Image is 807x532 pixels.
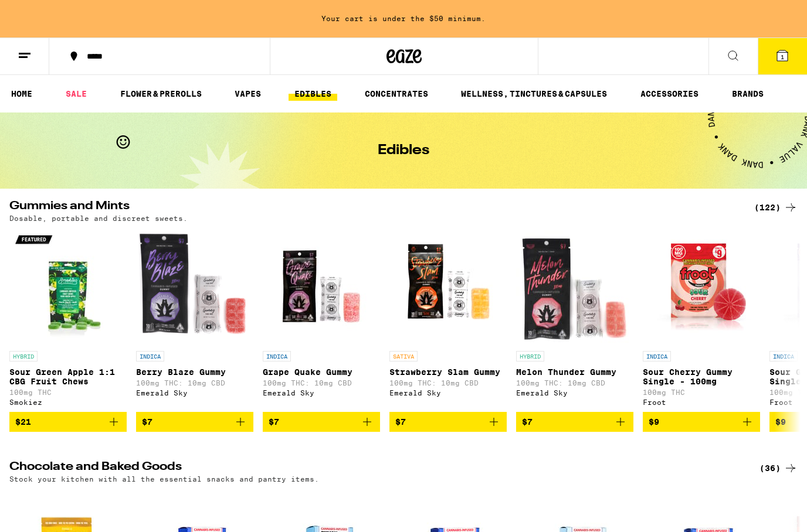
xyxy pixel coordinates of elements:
p: 100mg THC [643,388,760,396]
a: Open page for Sour Cherry Gummy Single - 100mg from Froot [643,228,760,412]
p: INDICA [263,351,291,362]
h2: Chocolate and Baked Goods [9,461,740,475]
a: Open page for Grape Quake Gummy from Emerald Sky [263,228,380,412]
a: Open page for Sour Green Apple 1:1 CBG Fruit Chews from Smokiez [9,228,127,412]
a: WELLNESS, TINCTURES & CAPSULES [455,87,613,101]
span: $7 [142,417,152,427]
p: Sour Green Apple 1:1 CBG Fruit Chews [9,367,127,386]
p: 100mg THC [9,388,127,396]
span: 1 [781,53,784,60]
h1: Edibles [378,144,429,158]
img: Smokiez - Sour Green Apple 1:1 CBG Fruit Chews [9,228,127,345]
a: VAPES [229,87,267,101]
span: $21 [15,417,31,427]
div: Emerald Sky [389,389,507,397]
p: INDICA [643,351,671,362]
a: ACCESSORIES [635,87,704,101]
span: $7 [395,417,406,427]
p: Berry Blaze Gummy [136,367,253,377]
span: $9 [775,417,786,427]
p: SATIVA [389,351,418,362]
button: Add to bag [136,412,253,432]
a: SALE [60,87,93,101]
p: HYBRID [516,351,544,362]
p: INDICA [136,351,164,362]
div: Froot [643,398,760,406]
p: Dosable, portable and discreet sweets. [9,214,188,222]
p: HYBRID [9,351,38,362]
img: Emerald Sky - Strawberry Slam Gummy [389,228,507,345]
p: Grape Quake Gummy [263,367,380,377]
a: CONCENTRATES [359,87,434,101]
div: Emerald Sky [263,389,380,397]
a: HOME [5,87,38,101]
img: Emerald Sky - Melon Thunder Gummy [516,228,633,345]
a: Open page for Strawberry Slam Gummy from Emerald Sky [389,228,507,412]
a: BRANDS [726,87,769,101]
span: $7 [522,417,533,427]
button: Add to bag [9,412,127,432]
div: Emerald Sky [136,389,253,397]
a: (36) [759,461,798,475]
button: Add to bag [389,412,507,432]
p: Melon Thunder Gummy [516,367,633,377]
p: Stock your kitchen with all the essential snacks and pantry items. [9,475,319,483]
h2: Gummies and Mints [9,200,740,214]
img: Froot - Sour Cherry Gummy Single - 100mg [643,228,760,345]
a: (122) [754,200,798,214]
p: Strawberry Slam Gummy [389,367,507,377]
span: $7 [269,417,279,427]
img: Emerald Sky - Berry Blaze Gummy [136,228,253,345]
a: Open page for Berry Blaze Gummy from Emerald Sky [136,228,253,412]
a: EDIBLES [289,87,337,101]
div: Emerald Sky [516,389,633,397]
p: 100mg THC: 10mg CBD [136,379,253,387]
button: Add to bag [516,412,633,432]
button: Add to bag [263,412,380,432]
div: Smokiez [9,398,127,406]
button: 1 [758,38,807,74]
p: INDICA [769,351,798,362]
a: Open page for Melon Thunder Gummy from Emerald Sky [516,228,633,412]
span: $9 [649,417,659,427]
p: 100mg THC: 10mg CBD [516,379,633,387]
a: FLOWER & PREROLLS [114,87,208,101]
p: 100mg THC: 10mg CBD [389,379,507,387]
button: Add to bag [643,412,760,432]
img: Emerald Sky - Grape Quake Gummy [263,228,380,345]
p: Sour Cherry Gummy Single - 100mg [643,367,760,386]
p: 100mg THC: 10mg CBD [263,379,380,387]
